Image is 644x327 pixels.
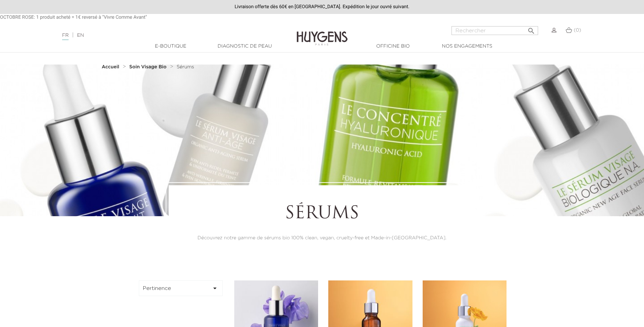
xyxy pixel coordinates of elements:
button: Pertinence [139,280,223,296]
a: Nos engagements [433,43,501,50]
a: EN [77,33,84,38]
span: (0) [574,28,581,33]
i:  [211,284,219,292]
strong: Soin Visage Bio [129,65,167,69]
input: Rechercher [452,26,538,35]
a: FR [62,33,69,40]
button:  [525,24,537,33]
a: Diagnostic de peau [211,43,279,50]
a: Soin Visage Bio [129,64,168,70]
a: Sérums [177,64,194,70]
p: Découvrez notre gamme de sérums bio 100% clean, vegan, cruelty-free et Made-in-[GEOGRAPHIC_DATA]. [187,235,456,242]
i:  [527,25,535,33]
div: | [59,31,263,39]
a: E-Boutique [137,43,205,50]
strong: Accueil [102,65,119,69]
h1: Sérums [187,204,456,224]
a: Accueil [102,64,121,70]
a: Officine Bio [359,43,427,50]
img: Huygens [297,20,348,47]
